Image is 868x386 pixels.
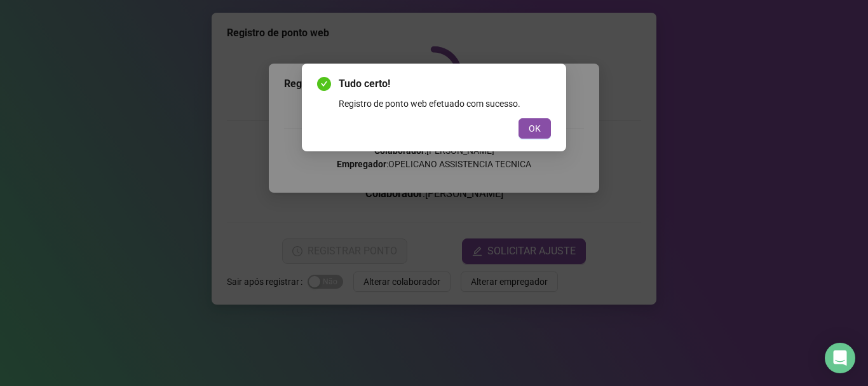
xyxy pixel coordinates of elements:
div: Registro de ponto web efetuado com sucesso. [339,97,551,111]
button: OK [519,118,551,139]
span: Tudo certo! [339,76,551,92]
div: Open Intercom Messenger [825,343,855,373]
span: check-circle [317,77,331,91]
span: OK [529,121,541,135]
